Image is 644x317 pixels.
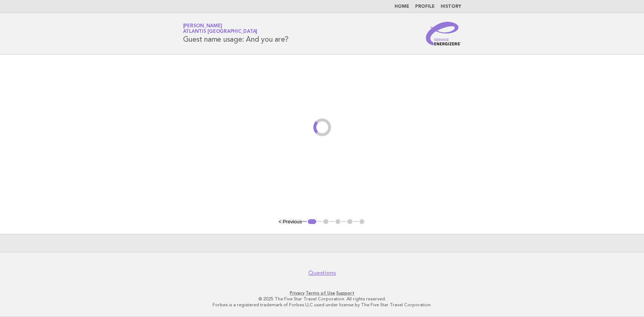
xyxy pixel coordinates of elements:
[306,290,335,296] a: Terms of Use
[183,24,258,34] a: [PERSON_NAME]Atlantis [GEOGRAPHIC_DATA]
[426,22,461,45] img: Service Energizers
[96,302,548,308] p: Forbes is a registered trademark of Forbes LLC used under license by The Five Star Travel Corpora...
[441,4,461,9] a: History
[290,290,304,296] a: Privacy
[96,296,548,302] p: © 2025 The Five Star Travel Corporation. All rights reserved.
[183,24,289,43] h1: Guest name usage: And you are?
[96,290,548,296] p: · ·
[336,290,354,296] a: Support
[183,30,258,34] span: Atlantis [GEOGRAPHIC_DATA]
[308,269,336,277] a: Questions
[415,4,435,9] a: Profile
[395,4,409,9] a: Home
